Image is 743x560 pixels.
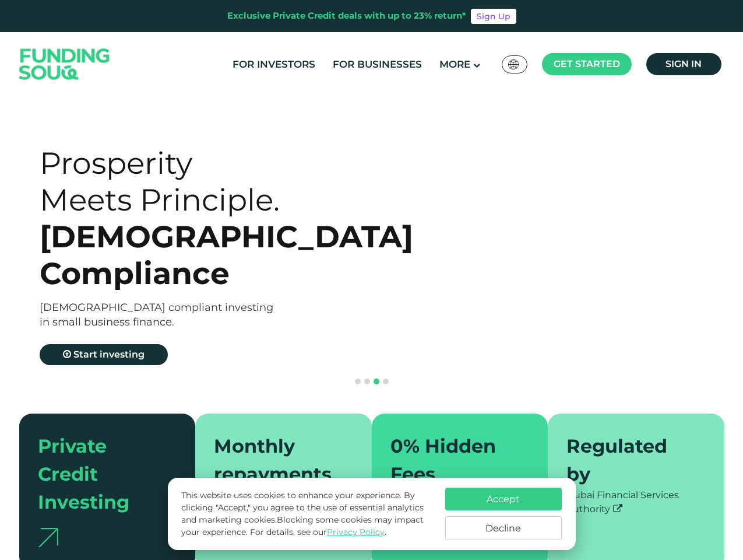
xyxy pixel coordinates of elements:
[181,489,433,538] p: This website uses cookies to enhance your experience. By clicking "Accept," you agree to the use ...
[508,60,519,69] img: SA Flag
[471,9,516,24] a: Sign Up
[40,315,392,330] div: in small business finance.
[73,349,145,360] span: Start investing
[566,432,692,488] div: Regulated by
[381,377,390,386] button: navigation
[38,528,58,547] img: arrow
[353,377,362,386] button: navigation
[646,53,721,75] a: Sign in
[40,218,392,292] div: [DEMOGRAPHIC_DATA] Compliance
[665,58,702,69] span: Sign in
[181,514,424,537] span: Blocking some cookies may impact your experience.
[327,527,385,537] a: Privacy Policy
[362,377,372,386] button: navigation
[554,58,620,69] span: Get started
[330,55,425,74] a: For Businesses
[445,516,562,540] button: Decline
[227,9,466,23] div: Exclusive Private Credit deals with up to 23% return*
[40,181,392,218] div: Meets Principle.
[566,488,706,516] div: Dubai Financial Services Authority
[8,35,122,94] img: Logo
[445,488,562,510] button: Accept
[390,432,516,488] div: 0% Hidden Fees
[230,55,318,74] a: For Investors
[40,145,392,181] div: Prosperity
[40,344,168,365] a: Start investing
[250,527,386,537] span: For details, see our .
[40,300,392,315] div: [DEMOGRAPHIC_DATA] compliant investing
[214,432,339,488] div: Monthly repayments
[439,58,470,70] span: More
[38,432,163,516] div: Private Credit Investing
[372,377,381,386] button: navigation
